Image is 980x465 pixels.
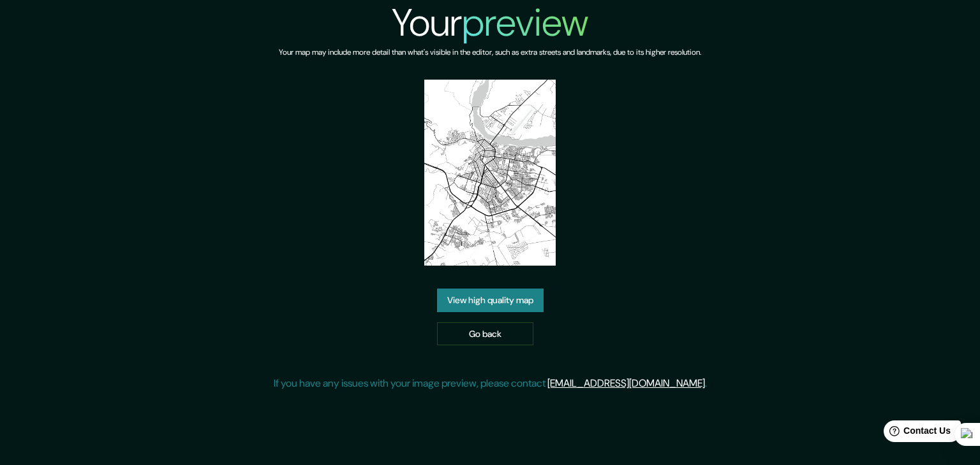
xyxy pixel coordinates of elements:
[547,376,705,390] a: [EMAIL_ADDRESS][DOMAIN_NAME]
[437,322,533,346] a: Go back
[274,376,707,391] p: If you have any issues with your image preview, please contact .
[866,415,966,451] iframe: Help widget launcher
[279,46,701,59] h6: Your map may include more detail than what's visible in the editor, such as extra streets and lan...
[424,80,556,266] img: created-map-preview
[437,289,544,312] a: View high quality map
